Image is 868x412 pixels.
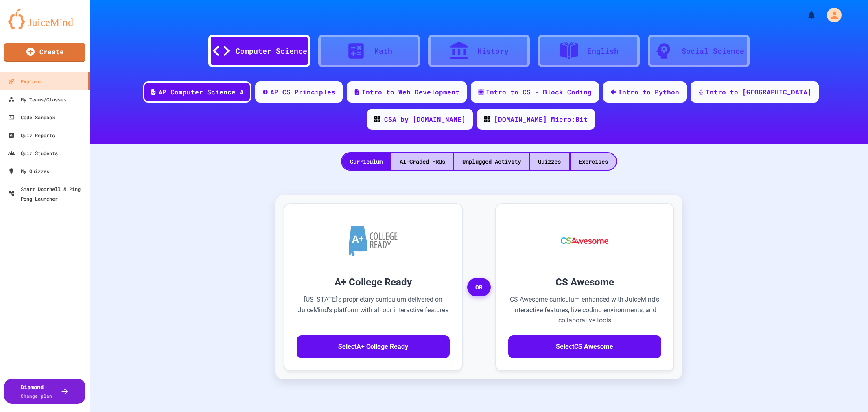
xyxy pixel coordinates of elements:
div: Unplugged Activity [454,153,529,170]
div: Diamond [21,383,52,400]
div: Intro to Python [618,87,679,97]
p: CS Awesome curriculum enhanced with JuiceMind's interactive features, live coding environments, a... [508,294,661,326]
div: Social Science [682,46,744,57]
h3: A+ College Ready [297,275,450,289]
span: OR [467,278,491,297]
div: Intro to Web Development [362,87,459,97]
div: Quiz Reports [8,130,55,140]
span: Change plan [21,393,52,399]
div: Computer Science [236,46,307,57]
p: [US_STATE]'s proprietary curriculum delivered on JuiceMind's platform with all our interactive fe... [297,294,450,326]
div: Intro to [GEOGRAPHIC_DATA] [706,87,811,97]
div: Explore [8,77,41,86]
h3: CS Awesome [508,275,661,289]
div: Code Sandbox [8,112,55,122]
a: Create [4,43,85,62]
img: CODE_logo_RGB.png [484,116,490,122]
div: Quiz Students [8,148,58,158]
img: CODE_logo_RGB.png [374,116,380,122]
div: Curriculum [342,153,391,170]
img: CS Awesome [553,216,617,265]
div: CSA by [DOMAIN_NAME] [384,114,466,124]
img: logo-orange.svg [8,8,81,29]
div: Intro to CS - Block Coding [486,87,592,97]
button: SelectCS Awesome [508,335,661,358]
div: Exercises [571,153,616,170]
div: AP Computer Science A [158,87,244,97]
div: History [477,46,509,57]
button: SelectA+ College Ready [297,335,450,358]
div: Quizzes [530,153,569,170]
div: Math [374,46,392,57]
div: [DOMAIN_NAME] Micro:Bit [494,114,588,124]
div: AI-Graded FRQs [391,153,453,170]
div: English [587,46,619,57]
div: My Quizzes [8,166,49,176]
div: My Teams/Classes [8,94,66,104]
img: A+ College Ready [349,226,398,256]
div: My Account [818,6,844,24]
div: AP CS Principles [270,87,335,97]
div: Smart Doorbell & Ping Pong Launcher [8,184,86,204]
button: DiamondChange plan [4,379,85,404]
div: My Notifications [791,8,818,22]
